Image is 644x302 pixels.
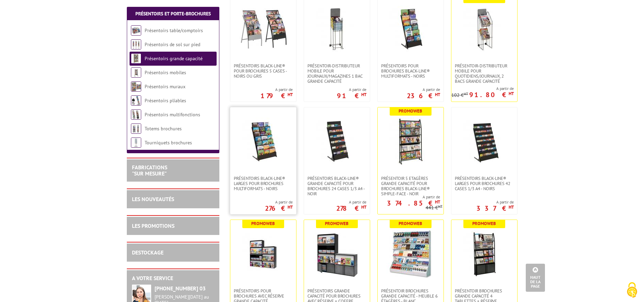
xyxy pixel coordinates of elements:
[131,67,141,78] img: Présentoirs mobiles
[132,249,163,256] a: DESTOCKAGE
[304,176,370,196] a: Présentoirs Black-Line® grande capacité pour brochures 24 cases 1/3 A4 - noir
[239,230,287,278] img: Présentoirs pour Brochures avec réserve Grande capacité
[304,63,370,84] a: Présentoir-Distributeur mobile pour journaux/magazines 1 bac grande capacité
[145,140,192,146] a: Tourniquets brochures
[155,285,206,292] strong: [PHONE_NUMBER] 03
[131,137,141,148] img: Tourniquets brochures
[307,63,366,84] span: Présentoir-Distributeur mobile pour journaux/magazines 1 bac grande capacité
[145,83,185,90] a: Présentoirs muraux
[132,222,174,229] a: LES PROMOTIONS
[131,39,141,50] img: Présentoirs de sol sur pied
[131,109,141,120] img: Présentoirs multifonctions
[526,264,545,292] a: Haut de la page
[378,63,443,79] a: Présentoirs pour Brochures Black-Line® multiformats - Noirs
[145,69,186,76] a: Présentoirs mobiles
[265,199,293,205] span: A partir de
[451,176,517,191] a: Présentoirs Black-Line® larges pour brochures 42 cases 1/3 A4 - Noirs
[455,63,514,84] span: Présentoir-distributeur mobile pour quotidiens/journaux, 2 bacs grande capacité
[313,118,361,166] img: Présentoirs Black-Line® grande capacité pour brochures 24 cases 1/3 A4 - noir
[455,176,514,191] span: Présentoirs Black-Line® larges pour brochures 42 cases 1/3 A4 - Noirs
[378,194,440,200] span: A partir de
[623,281,641,299] img: Cookies (fenêtre modale)
[288,204,293,210] sup: HT
[476,199,514,205] span: A partir de
[145,97,186,104] a: Présentoirs pliables
[260,94,293,98] p: 179 €
[307,176,366,196] span: Présentoirs Black-Line® grande capacité pour brochures 24 cases 1/3 A4 - noir
[509,91,514,96] sup: HT
[476,206,514,210] p: 337 €
[230,176,296,191] a: Présentoirs Black-Line® larges pour brochures multiformats - Noirs
[145,126,182,132] a: Totems brochures
[265,206,293,210] p: 276 €
[234,176,293,191] span: Présentoirs Black-Line® larges pour brochures multiformats - Noirs
[336,199,366,205] span: A partir de
[132,164,167,177] a: FABRICATIONS"Sur Mesure"
[230,63,296,79] a: Présentoirs Black-Line® pour brochures 5 Cases - Noirs ou Gris
[336,206,366,210] p: 278 €
[132,196,174,202] a: LES NOUVEAUTÉS
[460,118,508,166] img: Présentoirs Black-Line® larges pour brochures 42 cases 1/3 A4 - Noirs
[251,221,275,226] b: Promoweb
[378,176,443,196] a: Présentoir 5 Etagères grande capacité pour brochures Black-Line® simple-face - Noir
[451,63,517,84] a: Présentoir-distributeur mobile pour quotidiens/journaux, 2 bacs grande capacité
[460,230,508,278] img: Présentoir brochures Grande capacité 4 tablettes + réserve, simple-face - Noir
[361,92,366,97] sup: HT
[239,118,287,166] img: Présentoirs Black-Line® larges pour brochures multiformats - Noirs
[381,63,440,79] span: Présentoirs pour Brochures Black-Line® multiformats - Noirs
[145,55,203,62] a: Présentoirs grande capacité
[620,279,644,302] button: Cookies (fenêtre modale)
[313,5,361,53] img: Présentoir-Distributeur mobile pour journaux/magazines 1 bac grande capacité
[438,204,442,209] sup: HT
[435,92,440,97] sup: HT
[260,87,293,92] span: A partir de
[337,87,366,92] span: A partir de
[460,5,508,53] img: Présentoir-distributeur mobile pour quotidiens/journaux, 2 bacs grande capacité
[325,221,349,226] b: Promoweb
[145,27,203,34] a: Présentoirs table/comptoirs
[131,123,141,134] img: Totems brochures
[145,41,200,48] a: Présentoirs de sol sur pied
[472,221,496,226] b: Promoweb
[381,176,440,196] span: Présentoir 5 Etagères grande capacité pour brochures Black-Line® simple-face - Noir
[313,230,361,278] img: Présentoirs grande capacité pour brochures avec réserve + coffre
[234,63,293,79] span: Présentoirs Black-Line® pour brochures 5 Cases - Noirs ou Gris
[399,108,422,114] b: Promoweb
[387,230,435,278] img: Présentoir Brochures grande capacité - Meuble 6 étagères - Blanc
[435,199,440,205] sup: HT
[131,53,141,64] img: Présentoirs grande capacité
[509,204,514,210] sup: HT
[288,92,293,97] sup: HT
[407,94,440,98] p: 236 €
[469,93,514,97] p: 91.80 €
[131,81,141,92] img: Présentoirs muraux
[387,201,440,205] p: 374.85 €
[131,95,141,106] img: Présentoirs pliables
[135,11,211,17] a: Présentoirs et Porte-brochures
[399,221,422,226] b: Promoweb
[451,86,514,91] span: A partir de
[451,93,468,98] p: 102 €
[407,87,440,92] span: A partir de
[337,94,366,98] p: 91 €
[464,91,468,96] sup: HT
[145,111,200,118] a: Présentoirs multifonctions
[387,5,435,53] img: Présentoirs pour Brochures Black-Line® multiformats - Noirs
[387,118,435,166] img: Présentoir 5 Etagères grande capacité pour brochures Black-Line® simple-face - Noir
[239,5,287,53] img: Présentoirs Black-Line® pour brochures 5 Cases - Noirs ou Gris
[132,275,214,281] h2: A votre service
[426,205,442,210] p: 441 €
[361,204,366,210] sup: HT
[131,25,141,36] img: Présentoirs table/comptoirs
